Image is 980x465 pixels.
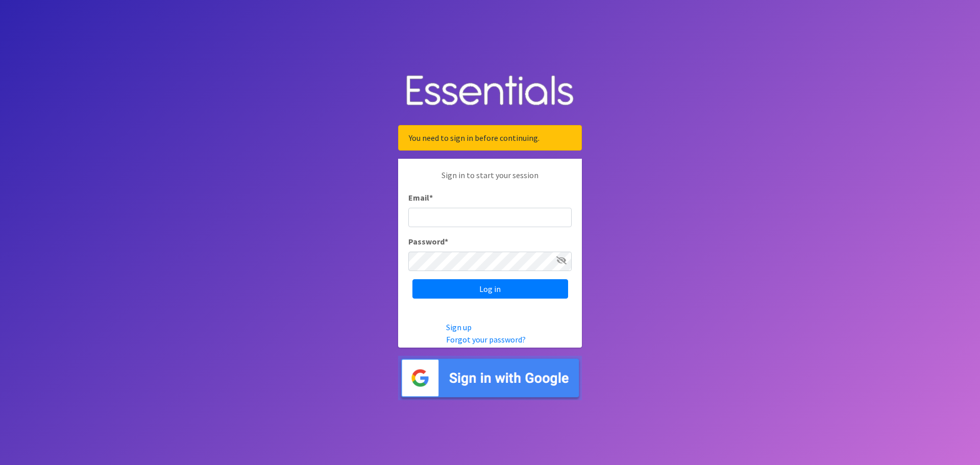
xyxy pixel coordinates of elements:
p: Sign in to start your session [408,169,572,191]
input: Log in [412,279,568,299]
label: Password [408,235,448,248]
img: Human Essentials [398,65,582,117]
abbr: required [445,236,448,247]
a: Sign up [446,322,472,332]
div: You need to sign in before continuing. [398,125,582,151]
img: Sign in with Google [398,356,582,400]
label: Email [408,191,433,204]
abbr: required [429,192,433,203]
a: Forgot your password? [446,334,526,345]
